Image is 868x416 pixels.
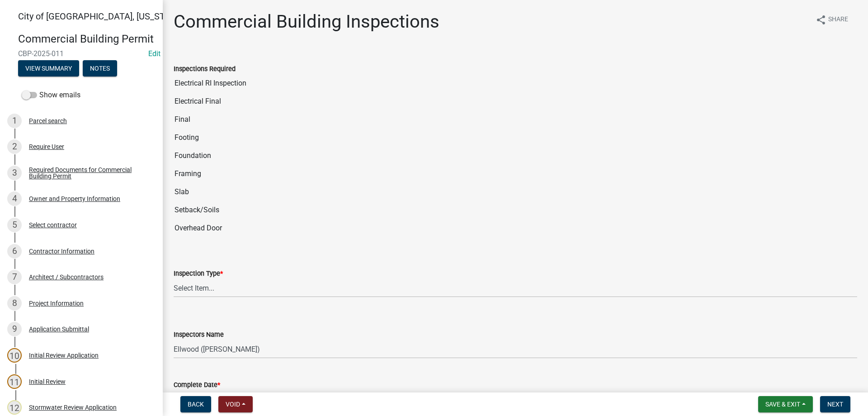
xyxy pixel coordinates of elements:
div: Application Submittal [29,326,89,332]
wm-modal-confirm: Summary [18,65,79,72]
button: shareShare [808,11,855,29]
i: share [816,14,826,25]
label: Inspectors Name [174,332,224,338]
div: 10 [7,348,22,363]
a: Edit [148,49,160,58]
button: Back [180,396,211,412]
div: Owner and Property Information [29,196,120,202]
div: Require User [29,143,64,150]
div: 5 [7,218,22,232]
div: 7 [7,270,22,284]
span: CBP-2025-011 [18,49,145,58]
div: 4 [7,191,22,206]
div: 11 [7,374,22,389]
span: City of [GEOGRAPHIC_DATA], [US_STATE] [18,11,183,22]
div: Parcel search [29,118,67,124]
span: Next [827,401,843,408]
button: Void [218,396,253,412]
h4: Commercial Building Permit [18,33,156,46]
div: 3 [7,166,22,180]
div: 2 [7,139,22,154]
div: 1 [7,114,22,128]
h1: Commercial Building Inspections [174,11,439,33]
button: Next [820,396,850,412]
div: 9 [7,322,22,336]
label: Inspections Required [174,66,236,72]
button: Save & Exit [758,396,813,412]
label: Complete Date [174,382,220,388]
label: Inspection Type [174,271,223,277]
wm-modal-confirm: Notes [83,65,117,72]
button: Notes [83,60,117,77]
div: Required Documents for Commercial Building Permit [29,167,148,179]
label: Show emails [22,90,80,100]
button: View Summary [18,60,79,77]
div: 6 [7,244,22,258]
span: Save & Exit [765,401,800,408]
wm-modal-confirm: Edit Application Number [148,49,160,58]
div: Initial Review [29,378,66,385]
div: Initial Review Application [29,352,99,359]
div: Architect / Subcontractors [29,274,104,280]
span: Back [188,401,204,408]
div: 8 [7,296,22,311]
span: Share [828,14,848,25]
div: Contractor Information [29,248,94,254]
div: Project Information [29,300,84,306]
div: 12 [7,400,22,415]
div: Stormwater Review Application [29,404,117,411]
span: Void [226,401,240,408]
div: Select contractor [29,222,77,228]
